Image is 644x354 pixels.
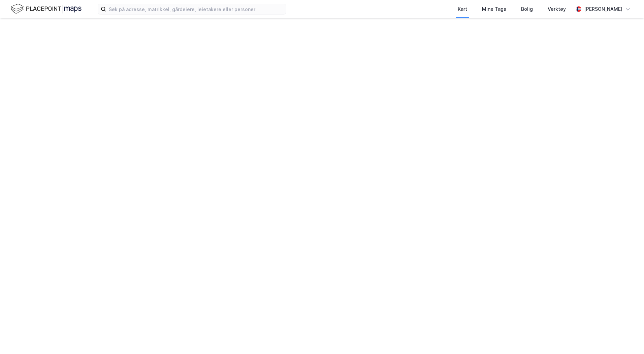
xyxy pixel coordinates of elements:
[610,322,644,354] div: Kontrollprogram for chat
[521,5,533,13] div: Bolig
[106,4,286,14] input: Søk på adresse, matrikkel, gårdeiere, leietakere eller personer
[11,3,82,15] img: logo.f888ab2527a4732fd821a326f86c7f29.svg
[584,5,622,13] div: [PERSON_NAME]
[610,322,644,354] iframe: Chat Widget
[458,5,467,13] div: Kart
[482,5,506,13] div: Mine Tags
[548,5,566,13] div: Verktøy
